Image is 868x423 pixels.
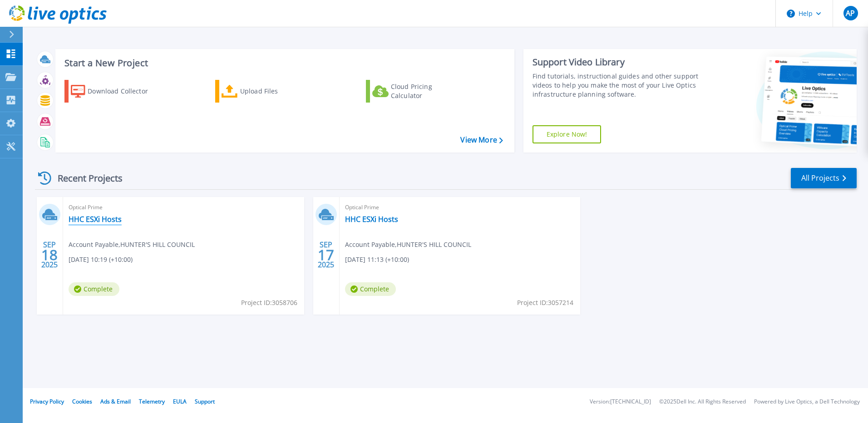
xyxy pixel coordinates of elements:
span: [DATE] 10:19 (+10:00) [69,255,133,265]
a: Privacy Policy [30,398,64,405]
a: Explore Now! [533,125,602,143]
a: HHC ESXi Hosts [345,215,398,224]
span: AP [846,10,855,17]
div: Cloud Pricing Calculator [391,82,464,100]
div: Support Video Library [533,56,702,68]
div: SEP 2025 [317,238,335,271]
a: EULA [173,398,187,405]
span: [DATE] 11:13 (+10:00) [345,255,409,265]
h3: Start a New Project [64,58,503,68]
a: Upload Files [215,80,316,103]
span: Optical Prime [345,202,575,212]
div: Recent Projects [35,167,135,189]
span: Complete [69,282,119,296]
div: SEP 2025 [41,238,58,271]
a: All Projects [791,168,857,188]
a: Cloud Pricing Calculator [366,80,467,103]
span: Optical Prime [69,202,299,212]
span: Project ID: 3058706 [241,298,297,308]
div: Download Collector [88,82,160,100]
a: View More [460,136,503,144]
span: Account Payable , HUNTER'S HILL COUNCIL [69,240,195,250]
span: 17 [318,251,334,259]
span: Account Payable , HUNTER'S HILL COUNCIL [345,240,471,250]
li: Powered by Live Optics, a Dell Technology [754,399,860,405]
div: Find tutorials, instructional guides and other support videos to help you make the most of your L... [533,72,702,99]
span: 18 [41,251,58,259]
span: Project ID: 3057214 [517,298,573,308]
li: © 2025 Dell Inc. All Rights Reserved [659,399,746,405]
li: Version: [TECHNICAL_ID] [590,399,651,405]
a: Ads & Email [100,398,131,405]
div: Upload Files [240,82,313,100]
a: HHC ESXi Hosts [69,215,122,224]
a: Cookies [72,398,92,405]
a: Download Collector [64,80,166,103]
a: Support [195,398,215,405]
a: Telemetry [139,398,165,405]
span: Complete [345,282,396,296]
